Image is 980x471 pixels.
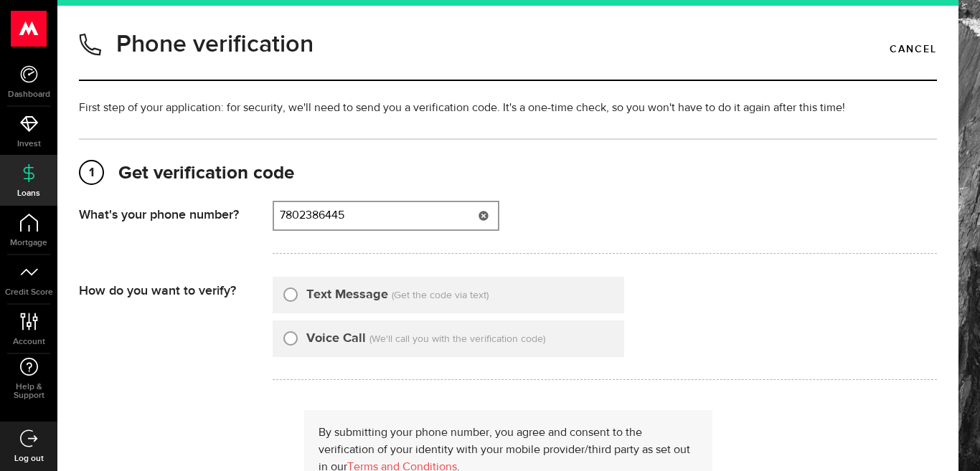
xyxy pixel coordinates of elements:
[283,285,298,300] input: Text Message
[283,329,298,343] input: Voice Call
[306,285,388,305] label: Text Message
[890,37,937,62] a: Cancel
[79,100,937,117] p: First step of your application: for security, we'll need to send you a verification code. It's a ...
[79,277,273,299] div: How do you want to verify?
[11,6,55,49] button: Open LiveChat chat widget
[80,161,103,184] span: 1
[306,329,366,348] label: Voice Call
[369,334,545,344] span: (We'll call you with the verification code)
[116,26,314,63] h1: Phone verification
[79,201,273,223] div: What's your phone number?
[79,161,937,186] h2: Get verification code
[392,290,489,300] span: (Get the code via text)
